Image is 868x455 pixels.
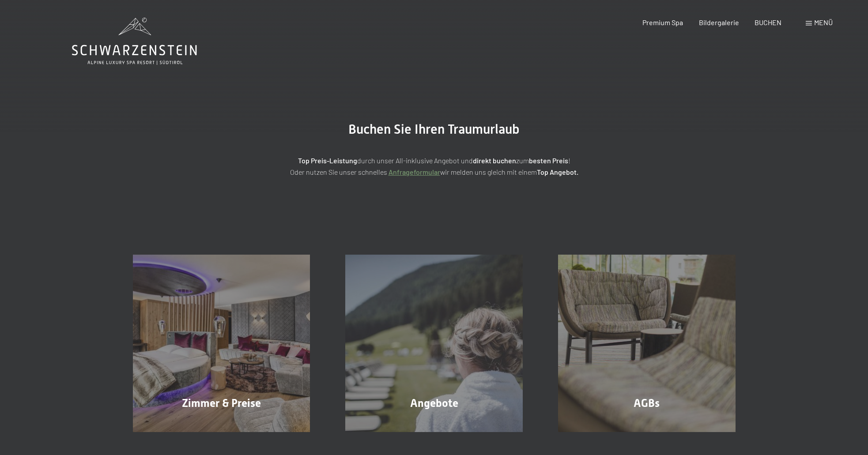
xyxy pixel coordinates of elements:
span: AGBs [634,397,660,410]
p: durch unser All-inklusive Angebot und zum ! Oder nutzen Sie unser schnelles wir melden uns gleich... [213,155,655,177]
span: Menü [814,18,833,26]
strong: besten Preis [529,156,568,165]
span: Buchen Sie Ihren Traumurlaub [348,121,520,137]
a: Anfrageformular [389,168,440,176]
span: Zimmer & Preise [182,397,261,410]
a: BUCHEN [755,18,781,26]
strong: Top Preis-Leistung [298,156,357,165]
a: Premium Spa [642,18,683,26]
strong: Top Angebot. [537,168,578,176]
strong: direkt buchen [473,156,516,165]
a: Buchung Zimmer & Preise [115,255,328,432]
a: Buchung Angebote [328,255,540,432]
a: Bildergalerie [699,18,739,26]
a: Buchung AGBs [540,255,753,432]
span: Angebote [410,397,458,410]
